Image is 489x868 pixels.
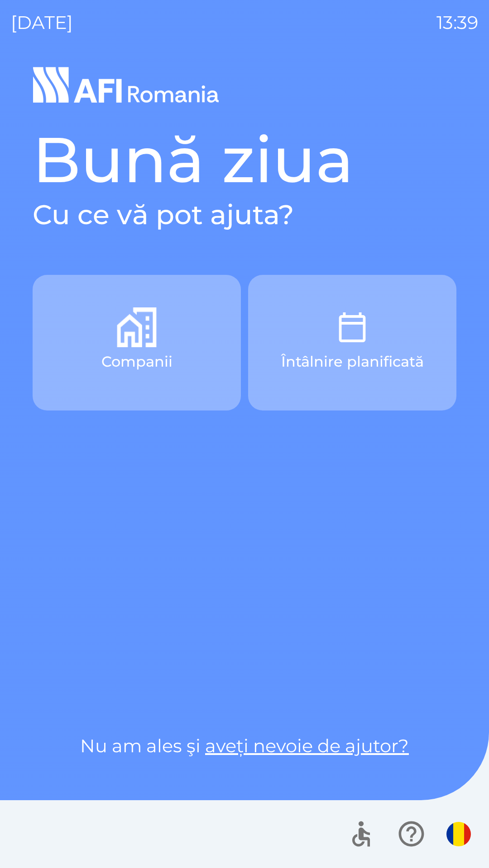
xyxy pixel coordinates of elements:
[117,307,157,347] img: b9f982fa-e31d-4f99-8b4a-6499fa97f7a5.png
[281,351,424,373] p: Întâlnire planificată
[33,275,241,410] button: Companii
[33,121,456,198] h1: Bună ziua
[248,275,456,410] button: Întâlnire planificată
[11,9,73,36] p: [DATE]
[332,307,372,347] img: 91d325ef-26b3-4739-9733-70a8ac0e35c7.png
[101,351,173,373] p: Companii
[33,63,456,107] img: Logo
[33,198,456,231] h2: Cu ce vă pot ajuta?
[33,732,456,759] p: Nu am ales şi
[446,822,471,846] img: ro flag
[205,735,409,757] a: aveți nevoie de ajutor?
[436,9,478,36] p: 13:39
